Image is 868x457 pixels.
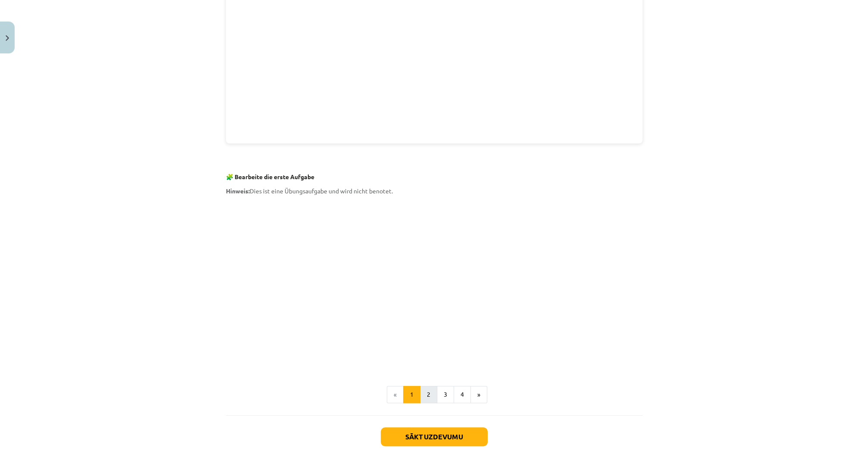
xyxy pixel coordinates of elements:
button: 4 [454,386,471,403]
button: Sākt uzdevumu [381,427,488,446]
strong: Hinweis: [226,187,250,195]
button: 1 [403,386,420,403]
nav: Page navigation example [226,386,642,403]
button: » [470,386,487,403]
img: icon-close-lesson-0947bae3869378f0d4975bcd49f059093ad1ed9edebbc8119c70593378902aed.svg [6,35,9,41]
span: Dies ist eine Übungsaufgabe und wird nicht benotet. [226,187,393,195]
strong: 🧩 Bearbeite die erste Aufgabe [226,173,314,180]
button: 2 [420,386,437,403]
button: 3 [437,386,454,403]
